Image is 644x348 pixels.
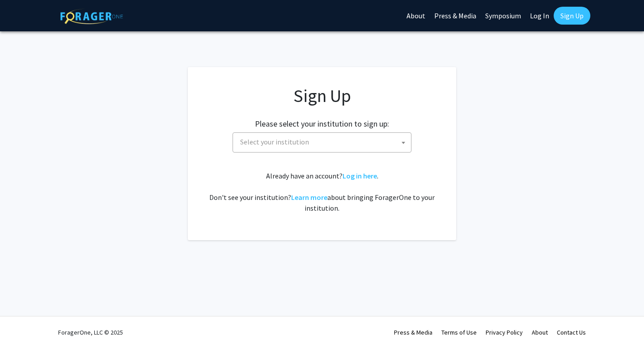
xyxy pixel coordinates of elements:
[206,170,438,213] div: Already have an account? . Don't see your institution? about bringing ForagerOne to your institut...
[557,328,586,336] a: Contact Us
[441,328,477,336] a: Terms of Use
[255,119,389,129] h2: Please select your institution to sign up:
[206,85,438,106] h1: Sign Up
[394,328,432,336] a: Press & Media
[60,8,123,24] img: ForagerOne Logo
[343,171,377,180] a: Log in here
[554,7,590,25] a: Sign Up
[237,133,411,151] span: Select your institution
[233,132,411,153] span: Select your institution
[58,317,123,348] div: ForagerOne, LLC © 2025
[532,328,548,336] a: About
[240,137,309,146] span: Select your institution
[291,193,327,202] a: Learn more about bringing ForagerOne to your institution
[486,328,523,336] a: Privacy Policy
